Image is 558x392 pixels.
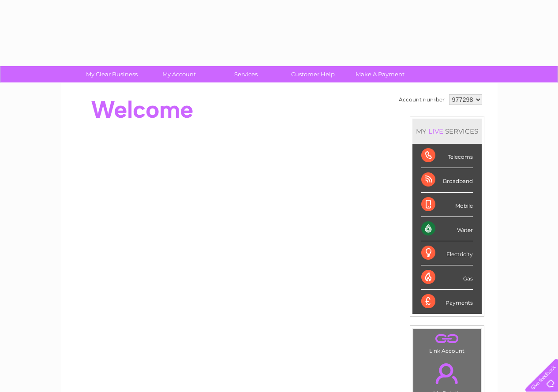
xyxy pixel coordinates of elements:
[344,66,416,82] a: Make A Payment
[421,241,473,265] div: Electricity
[75,66,148,82] a: My Clear Business
[427,127,445,135] div: LIVE
[397,92,447,107] td: Account number
[421,193,473,217] div: Mobile
[421,168,473,192] div: Broadband
[210,66,282,82] a: Services
[421,265,473,290] div: Gas
[416,331,479,347] a: .
[416,358,479,389] a: .
[421,290,473,314] div: Payments
[413,329,481,356] td: Link Account
[421,144,473,168] div: Telecoms
[277,66,349,82] a: Customer Help
[412,119,482,144] div: MY SERVICES
[421,217,473,241] div: Water
[142,66,215,82] a: My Account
